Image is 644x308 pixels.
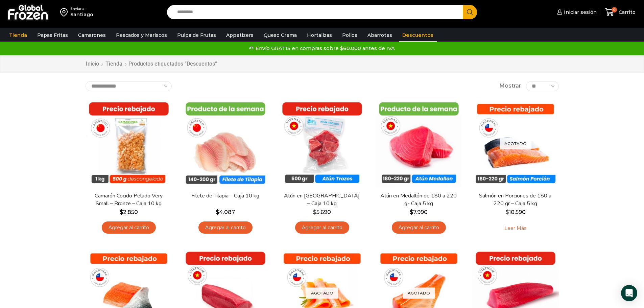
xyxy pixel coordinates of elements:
a: Tienda [105,60,123,68]
span: $ [216,209,219,215]
a: Pollos [339,29,361,42]
nav: Breadcrumb [86,60,217,68]
a: Atún en Medallón de 180 a 220 g- Caja 5 kg [380,192,457,208]
div: Open Intercom Messenger [621,285,637,301]
bdi: 7.990 [410,209,428,215]
a: Tienda [6,29,30,42]
a: Filete de Tilapia – Caja 10 kg [186,192,264,200]
bdi: 4.087 [216,209,235,215]
p: Agotado [500,138,531,149]
a: Leé más sobre “Salmón en Porciones de 180 a 220 gr - Caja 5 kg” [494,221,537,236]
img: address-field-icon.svg [60,6,70,18]
h1: Productos etiquetados “Descuentos” [128,61,217,67]
a: Agregar al carrito: “Filete de Tilapia - Caja 10 kg” [198,221,253,234]
a: Appetizers [223,29,257,42]
a: Abarrotes [364,29,396,42]
bdi: 2.850 [120,209,138,215]
p: Agotado [403,287,435,299]
a: Agregar al carrito: “Atún en Medallón de 180 a 220 g- Caja 5 kg” [392,221,446,234]
a: Camarón Cocido Pelado Very Small – Bronze – Caja 10 kg [90,192,167,208]
span: 0 [612,7,617,13]
span: Carrito [617,9,636,16]
span: $ [505,209,509,215]
a: Salmón en Porciones de 180 a 220 gr – Caja 5 kg [476,192,554,208]
a: Camarones [75,29,109,42]
a: Descuentos [399,29,437,42]
a: Hortalizas [304,29,335,42]
span: $ [410,209,413,215]
span: Mostrar [499,82,521,90]
bdi: 5.690 [313,209,331,215]
a: 0 Carrito [603,4,637,20]
a: Queso Crema [260,29,300,42]
div: Santiago [70,11,93,18]
a: Iniciar sesión [555,5,597,19]
a: Pescados y Mariscos [113,29,170,42]
a: Atún en [GEOGRAPHIC_DATA] – Caja 10 kg [283,192,361,208]
p: Agotado [306,287,338,299]
a: Papas Fritas [34,29,71,42]
span: $ [120,209,123,215]
div: Enviar a [70,6,93,11]
span: Iniciar sesión [562,9,597,16]
span: $ [313,209,316,215]
a: Pulpa de Frutas [174,29,219,42]
bdi: 10.590 [505,209,526,215]
button: Search button [463,5,477,19]
select: Pedido de la tienda [86,81,172,91]
a: Agregar al carrito: “Camarón Cocido Pelado Very Small - Bronze - Caja 10 kg” [102,221,156,234]
a: Inicio [86,60,99,68]
a: Agregar al carrito: “Atún en Trozos - Caja 10 kg” [295,221,349,234]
